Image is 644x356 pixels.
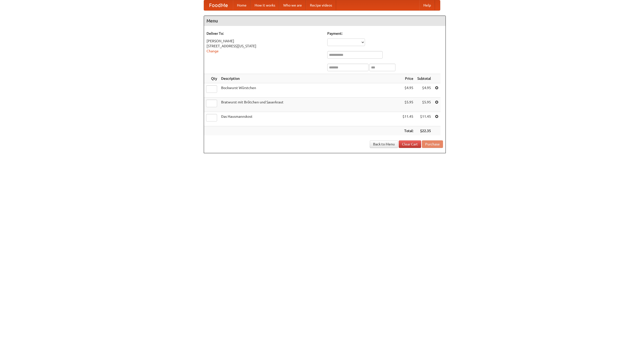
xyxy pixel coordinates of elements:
[415,98,433,112] td: $5.95
[207,38,322,44] div: [PERSON_NAME]
[400,98,415,112] td: $5.95
[219,112,400,126] td: Das Hausmannskost
[207,44,322,49] div: [STREET_ADDRESS][US_STATE]
[204,16,446,26] h4: Menu
[399,140,421,148] a: Clear Cart
[279,0,306,10] a: Who we are
[415,112,433,126] td: $11.45
[204,0,233,10] a: FoodMe
[306,0,336,10] a: Recipe videos
[419,0,435,10] a: Help
[207,49,219,53] a: Change
[400,74,415,83] th: Price
[415,126,433,136] th: $22.35
[400,126,415,136] th: Total:
[415,74,433,83] th: Subtotal
[219,83,400,98] td: Bockwurst Würstchen
[204,74,219,83] th: Qty
[400,83,415,98] td: $4.95
[370,140,398,148] a: Back to Menu
[233,0,251,10] a: Home
[207,31,322,36] h5: Deliver To:
[219,98,400,112] td: Bratwurst mit Brötchen und Sauerkraut
[327,31,443,36] h5: Payment:
[415,83,433,98] td: $4.95
[219,74,400,83] th: Description
[422,140,443,148] button: Purchase
[251,0,279,10] a: How it works
[400,112,415,126] td: $11.45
